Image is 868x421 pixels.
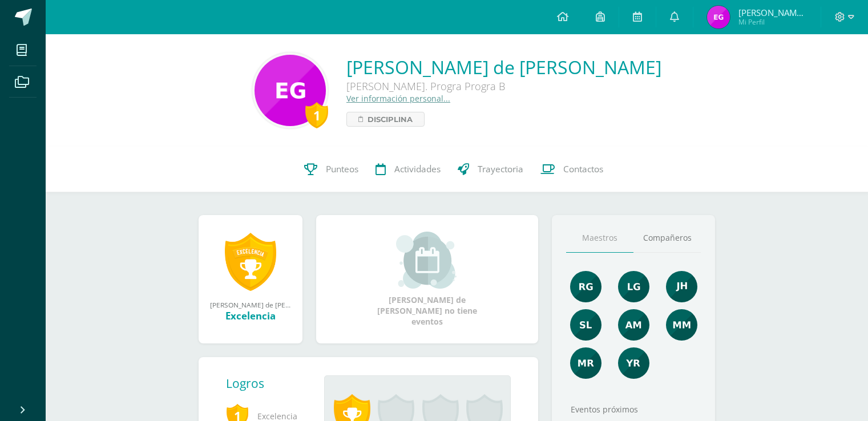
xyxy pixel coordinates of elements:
a: Actividades [367,147,449,192]
a: Disciplina [346,112,425,127]
div: [PERSON_NAME] de [PERSON_NAME] no tiene eventos [370,232,485,327]
span: Actividades [394,163,441,175]
div: [PERSON_NAME] de [PERSON_NAME] obtuvo [210,300,291,309]
img: c8ce501b50aba4663d5e9c1ec6345694.png [570,271,601,302]
div: [PERSON_NAME]. Progra Progra B [346,79,661,93]
img: event_small.png [396,232,458,289]
div: 1 [305,102,328,128]
span: Trayectoria [478,163,523,175]
div: Eventos próximos [566,404,701,415]
a: Compañeros [633,224,701,253]
span: Punteos [326,163,358,175]
img: 4ff157c9e8f87df51e82e65f75f8e3c8.png [666,309,697,341]
div: Excelencia [210,309,291,322]
span: Disciplina [368,112,413,126]
img: de7dd2f323d4d3ceecd6bfa9930379e0.png [570,347,601,379]
a: Contactos [532,147,612,192]
a: Maestros [566,224,633,253]
span: Mi Perfil [738,17,807,27]
div: Logros [226,375,315,391]
a: [PERSON_NAME] de [PERSON_NAME] [346,55,661,79]
img: a8d6c63c82814f34eb5d371db32433ce.png [618,347,649,379]
img: 20561ef50663017ad790e50a505bc7da.png [707,6,730,29]
span: Contactos [563,163,603,175]
img: 3dbe72ed89aa2680497b9915784f2ba9.png [666,271,697,302]
img: acf2b8b774183001b4bff44f4f5a7150.png [570,309,601,341]
a: Punteos [296,147,367,192]
span: [PERSON_NAME] de [PERSON_NAME] [738,7,807,18]
img: b7c5ef9c2366ee6e8e33a2b1ce8f818e.png [618,309,649,341]
a: Trayectoria [449,147,532,192]
img: 478fea8e38a9e0f8ef4071fb582c5a68.png [255,55,326,126]
img: cd05dac24716e1ad0a13f18e66b2a6d1.png [618,271,649,302]
a: Ver información personal... [346,93,450,104]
